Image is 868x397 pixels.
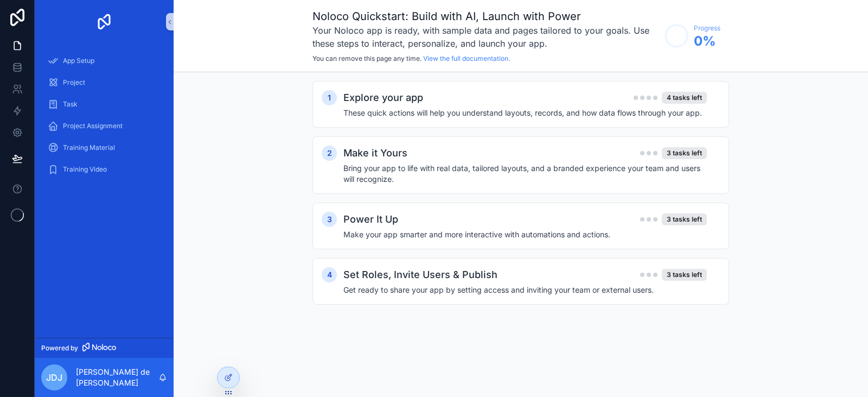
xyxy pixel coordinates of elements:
img: App logo [95,13,113,30]
span: Training Video [63,165,107,174]
span: App Setup [63,56,94,65]
h4: These quick actions will help you understand layouts, records, and how data flows through your app. [343,108,707,118]
div: 4 tasks left [662,92,707,104]
span: You can remove this page any time. [312,54,422,62]
h2: Set Roles, Invite Users & Publish [343,267,497,282]
div: 1 [322,90,337,105]
a: Project [41,73,167,92]
h2: Power It Up [343,212,398,227]
div: 2 [322,146,337,161]
h1: Noloco Quickstart: Build with AI, Launch with Power [312,9,659,24]
div: scrollable content [174,72,868,335]
a: Task [41,94,167,114]
a: View the full documentation. [423,54,510,62]
div: 4 [322,267,337,282]
div: 3 tasks left [662,147,707,159]
div: 3 tasks left [662,269,707,281]
a: Training Material [41,138,167,157]
span: Project [63,78,85,87]
div: 3 tasks left [662,213,707,225]
h4: Make your app smarter and more interactive with automations and actions. [343,229,707,240]
span: Task [63,100,78,109]
a: Project Assignment [41,116,167,136]
span: Project Assignment [63,122,123,130]
div: scrollable content [35,43,174,193]
span: 0 % [694,33,720,50]
a: Powered by [35,338,174,358]
span: Progress [694,24,720,33]
h2: Make it Yours [343,146,407,161]
a: App Setup [41,51,167,71]
span: Powered by [41,344,78,352]
span: Training Material [63,143,115,152]
h4: Get ready to share your app by setting access and inviting your team or external users. [343,285,707,295]
span: JdJ [46,371,62,384]
h3: Your Noloco app is ready, with sample data and pages tailored to your goals. Use these steps to i... [312,24,659,50]
p: [PERSON_NAME] de [PERSON_NAME] [76,367,158,388]
div: 3 [322,212,337,227]
h2: Explore your app [343,90,423,105]
a: Training Video [41,160,167,179]
h4: Bring your app to life with real data, tailored layouts, and a branded experience your team and u... [343,163,707,185]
